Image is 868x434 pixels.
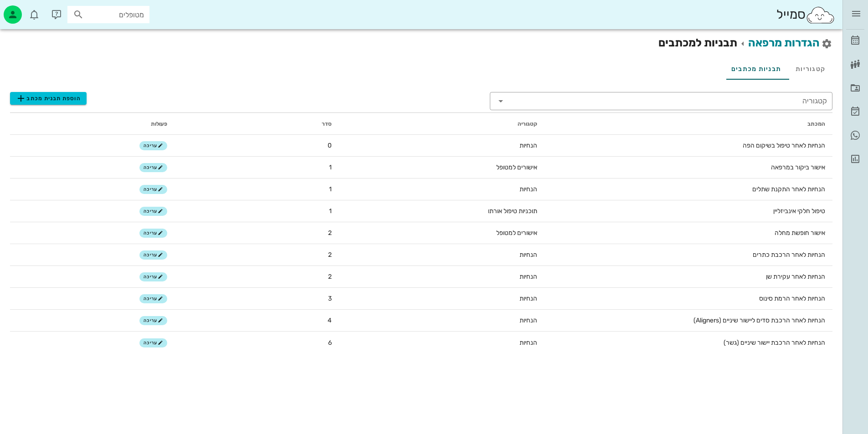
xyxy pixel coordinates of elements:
th: סדר: לא ממוין. לחץ למיון לפי סדר עולה. הפעל למיון עולה. [175,113,339,135]
a: קטגוריות [788,58,832,80]
span: עריכה [144,252,163,258]
button: עריכה [139,229,167,238]
span: עריכה [144,340,163,346]
span: עריכה [144,230,163,236]
th: המכתב: לא ממוין. לחץ למיון לפי סדר עולה. הפעל למיון עולה. [544,113,832,135]
td: 1 [175,157,339,179]
th: קטגוריה: לא ממוין. לחץ למיון לפי סדר עולה. הפעל למיון עולה. [339,113,544,135]
td: הנחיות [339,332,544,353]
button: עריכה [139,294,167,303]
td: 2 [175,244,339,266]
button: עריכה [139,272,167,281]
td: הנחיות לאחר הרכבת כתרים [544,244,832,266]
span: עריכה [144,274,163,280]
td: 1 [175,179,339,200]
span: עריכה [144,165,163,170]
td: 2 [175,266,339,288]
td: הנחיות [339,244,544,266]
span: סדר [322,121,332,127]
td: אישורים למטופל [339,222,544,244]
td: תוכניות טיפול אורתו [339,200,544,222]
div: קטגוריה [490,92,832,110]
button: עריכה [139,141,167,150]
button: עריכה [139,163,167,172]
td: הנחיות לאחר עקירת שן [544,266,832,288]
td: הנחיות [339,266,544,288]
button: עריכה [139,316,167,325]
td: הנחיות [339,179,544,200]
td: הנחיות לאחר טיפול בשיקום הפה [544,135,832,157]
span: עריכה [144,318,163,323]
span: עריכה [144,143,163,148]
button: עריכה [139,250,167,260]
td: 4 [175,310,339,332]
span: הוספת תבנית מכתב [15,93,81,104]
span: קטגוריה [518,121,537,127]
h2: תבניות למכתבים [658,35,832,51]
th: פעולות [10,113,175,135]
img: SmileCloud logo [806,6,835,24]
td: 0 [175,135,339,157]
td: 1 [175,200,339,222]
span: המכתב [807,121,825,127]
td: הנחיות לאחר הרמת סינוס [544,288,832,310]
td: 3 [175,288,339,310]
button: עריכה [139,185,167,194]
td: הנחיות לאחר התקנת שתלים [544,179,832,200]
button: עריכה [139,338,167,347]
a: הגדרות מרפאה [748,36,820,49]
td: 6 [175,332,339,353]
span: עריכה [144,296,163,301]
span: עריכה [144,187,163,192]
td: 2 [175,222,339,244]
button: הוספת תבנית מכתב [10,92,87,105]
td: אישורים למטופל [339,157,544,179]
td: הנחיות לאחר הרכבת סדים ליישור שיניים (Aligners) [544,310,832,332]
td: טיפול חלקי אינביזליין [544,200,832,222]
span: תג [27,7,32,13]
td: אישור חופשת מחלה [544,222,832,244]
span: פעולות [151,121,167,127]
td: הנחיות [339,310,544,332]
span: עריכה [144,209,163,214]
td: הנחיות לאחר הרכבת יישור שיניים (גשר) [544,332,832,353]
td: הנחיות [339,135,544,157]
a: תבניות מכתבים [724,58,788,80]
div: סמייל [776,5,835,25]
td: הנחיות [339,288,544,310]
button: עריכה [139,207,167,216]
td: אישור ביקור במרפאה [544,157,832,179]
